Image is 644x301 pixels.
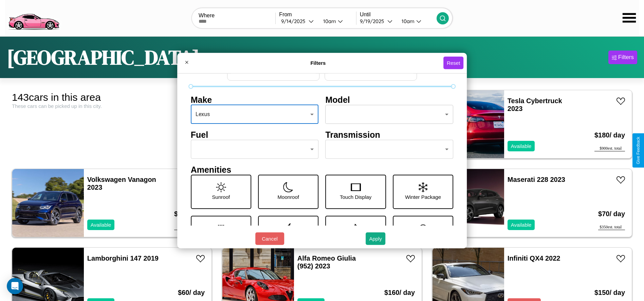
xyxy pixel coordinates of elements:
[87,176,156,191] a: Volkswagen Vanagon 2023
[598,203,625,225] h3: $ 70 / day
[405,192,441,201] p: Winter Package
[87,255,159,262] a: Lamborghini 147 2019
[636,137,641,164] div: Give Feedback
[360,18,387,24] div: 9 / 19 / 2025
[174,225,205,230] div: $ 900 est. total
[340,192,371,201] p: Touch Display
[594,125,625,146] h3: $ 180 / day
[511,220,532,229] p: Available
[508,176,565,183] a: Maserati 228 2023
[191,95,319,105] h4: Make
[191,130,319,139] h4: Fuel
[12,103,212,109] div: These cars can be picked up in this city.
[191,105,319,124] div: Lexus
[618,54,634,61] div: Filters
[281,18,309,24] div: 9 / 14 / 2025
[199,13,275,19] label: Where
[511,142,532,151] p: Available
[297,255,356,270] a: Alfa Romeo Giulia (952) 2023
[360,12,437,18] label: Until
[443,57,463,69] button: Reset
[398,18,416,24] div: 10am
[12,92,212,103] div: 143 cars in this area
[318,18,356,25] button: 10am
[594,146,625,151] div: $ 900 est. total
[279,18,317,25] button: 9/14/2025
[255,232,284,245] button: Cancel
[191,165,454,174] h4: Amenities
[608,51,637,64] button: Filters
[326,130,454,139] h4: Transmission
[508,97,562,112] a: Tesla Cybertruck 2023
[278,192,299,201] p: Moonroof
[174,203,205,225] h3: $ 180 / day
[193,60,443,66] h4: Filters
[396,18,437,25] button: 10am
[598,225,625,230] div: $ 350 est. total
[5,3,62,32] img: logo
[212,192,230,201] p: Sunroof
[508,255,560,262] a: Infiniti QX4 2022
[326,95,454,105] h4: Model
[91,220,111,229] p: Available
[7,43,200,71] h1: [GEOGRAPHIC_DATA]
[366,232,385,245] button: Apply
[279,12,356,18] label: From
[320,18,338,24] div: 10am
[7,278,23,294] div: Open Intercom Messenger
